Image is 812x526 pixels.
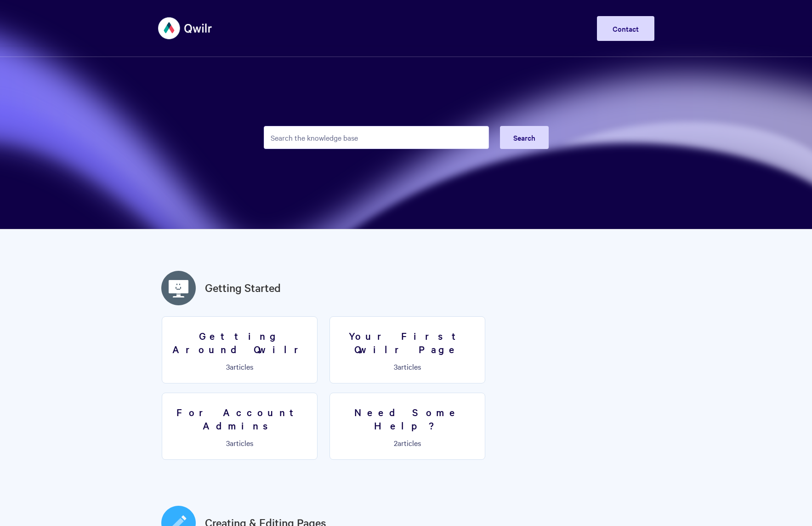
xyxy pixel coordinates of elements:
a: Getting Started [205,280,281,296]
a: Your First Qwilr Page 3articles [329,316,485,383]
p: articles [335,439,479,447]
img: Qwilr Help Center [158,11,213,46]
a: Need Some Help? 2articles [329,393,485,460]
span: 3 [226,438,230,448]
button: Search [500,126,549,149]
a: Contact [597,16,654,41]
h3: Need Some Help? [335,406,479,432]
span: 3 [226,361,230,372]
span: 2 [394,438,397,448]
a: Getting Around Qwilr 3articles [162,316,318,383]
h3: Your First Qwilr Page [335,329,479,355]
h3: For Account Admins [168,406,312,432]
p: articles [168,439,312,447]
span: 3 [394,361,397,372]
p: articles [335,362,479,371]
a: For Account Admins 3articles [162,393,318,460]
p: articles [168,362,312,371]
input: Search the knowledge base [264,126,489,149]
h3: Getting Around Qwilr [168,329,312,355]
span: Search [513,132,535,143]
